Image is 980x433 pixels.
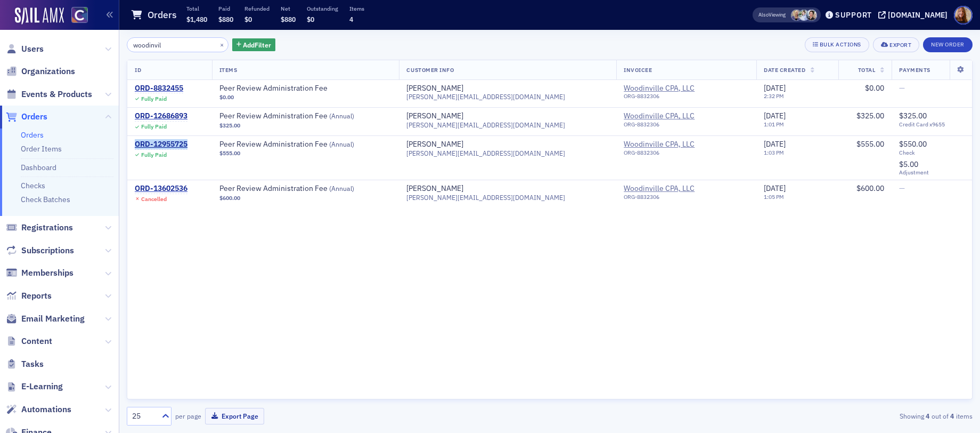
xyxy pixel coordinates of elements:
button: [DOMAIN_NAME] [878,11,951,19]
div: Showing out of items [698,411,973,421]
span: $0 [307,15,314,23]
span: Items [219,66,238,74]
span: ( Annual ) [329,140,354,148]
a: [PERSON_NAME] [406,84,463,93]
div: Fully Paid [141,151,167,158]
span: [PERSON_NAME][EMAIL_ADDRESS][DOMAIN_NAME] [406,121,565,129]
span: [PERSON_NAME][EMAIL_ADDRESS][DOMAIN_NAME] [406,149,565,157]
span: — [899,83,905,93]
img: SailAMX [15,7,64,25]
span: Reports [21,290,52,302]
div: Support [835,10,872,20]
span: Credit Card x9655 [899,121,965,128]
span: [PERSON_NAME][EMAIL_ADDRESS][DOMAIN_NAME] [406,194,565,202]
label: per page [175,411,201,421]
a: E-Learning [6,381,63,392]
span: Adjustment [899,169,965,176]
div: ORD-13602536 [135,184,187,194]
span: $0.00 [865,83,884,93]
p: Total [186,5,207,12]
div: [DOMAIN_NAME] [888,10,948,20]
span: Content [21,335,52,347]
div: [PERSON_NAME] [406,111,463,121]
button: Bulk Actions [805,37,869,52]
div: Cancelled [141,196,167,203]
a: Checks [21,181,45,190]
span: Events & Products [21,89,92,100]
span: Registrations [21,222,73,234]
strong: 4 [924,411,932,421]
a: Subscriptions [6,245,74,256]
span: $880 [281,15,296,23]
p: Items [349,5,364,12]
a: Orders [21,130,44,140]
span: Alicia Gelinas [791,10,802,21]
span: [DATE] [764,83,786,93]
span: $555.00 [219,150,240,157]
span: Customer Info [406,66,454,74]
span: $555.00 [856,139,884,149]
span: Total [858,66,876,74]
span: Date Created [764,66,805,74]
span: $5.00 [899,159,918,169]
span: Organizations [21,66,75,77]
button: × [217,39,227,49]
span: [DATE] [764,139,786,149]
div: ORD-12955725 [135,140,187,149]
span: $600.00 [219,195,240,202]
span: Peer Review Administration Fee [219,184,354,194]
a: Woodinville CPA, LLC [624,111,721,121]
a: Registrations [6,222,73,234]
a: New Order [923,39,973,49]
span: Profile [954,6,973,25]
span: [PERSON_NAME][EMAIL_ADDRESS][DOMAIN_NAME] [406,93,565,101]
h1: Orders [148,9,177,21]
button: New Order [923,37,973,52]
div: Bulk Actions [820,42,861,47]
span: Tasks [21,358,44,370]
a: Orders [6,111,47,123]
a: Reports [6,290,52,302]
span: Automations [21,404,71,415]
span: Peer Review Administration Fee [219,140,354,149]
span: [DATE] [764,183,786,193]
span: Subscriptions [21,245,74,256]
span: — [899,183,905,193]
span: Luke Abell [798,10,810,21]
button: Export [873,37,919,52]
a: Woodinville CPA, LLC [624,140,721,149]
a: Woodinville CPA, LLC [624,84,721,93]
a: ORD-8832455 [135,84,183,93]
a: Dashboard [21,163,56,172]
span: $880 [218,15,233,23]
span: $1,480 [186,15,207,23]
span: Orders [21,111,47,123]
span: Pamela Galey-Coleman [806,10,817,21]
p: Paid [218,5,233,12]
span: $550.00 [899,139,927,149]
span: Users [21,43,44,55]
p: Outstanding [307,5,338,12]
img: SailAMX [71,7,88,23]
span: $325.00 [219,122,240,129]
span: Woodinville CPA, LLC [624,84,749,104]
a: Check Batches [21,195,70,204]
span: Check [899,149,965,156]
div: [PERSON_NAME] [406,184,463,194]
a: Woodinville CPA, LLC [624,184,721,194]
a: Events & Products [6,89,92,100]
span: $600.00 [856,183,884,193]
div: Fully Paid [141,123,167,130]
span: E-Learning [21,381,63,392]
span: 4 [349,15,353,23]
span: Email Marketing [21,313,85,325]
span: Woodinville CPA, LLC [624,140,749,160]
div: ORG-8832306 [624,194,721,204]
time: 1:05 PM [764,193,784,201]
a: Email Marketing [6,313,85,325]
div: ORG-8832306 [624,149,721,160]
